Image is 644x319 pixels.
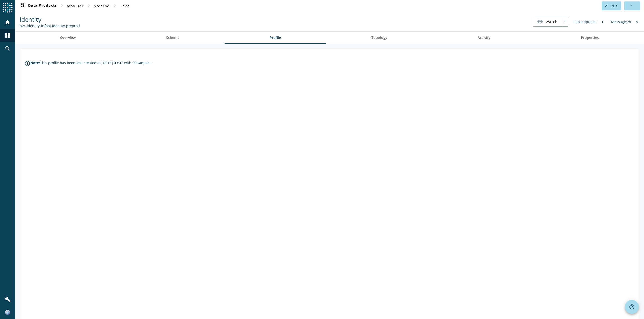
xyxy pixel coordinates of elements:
[5,45,11,51] mat-icon: search
[94,4,110,8] span: preprod
[546,17,558,26] span: Watch
[571,17,599,27] div: Subscriptions
[599,17,606,27] div: 1
[629,304,635,310] mat-icon: help_outline
[40,60,152,65] div: This profile has been last created at [DATE] 09:02 with 99 samples.
[562,17,568,26] div: 1
[5,32,11,38] mat-icon: dashboard
[634,17,641,27] div: 5
[537,19,543,25] mat-icon: visibility
[166,36,179,39] span: Schema
[20,3,26,9] mat-icon: dashboard
[59,3,65,9] mat-icon: chevron_right
[605,4,608,7] mat-icon: edit
[270,36,281,39] span: Profile
[67,4,84,8] span: mobiliar
[65,1,86,10] button: mobiliar
[92,1,112,10] button: preprod
[581,36,599,39] span: Properties
[118,1,134,10] button: b2c
[20,23,80,28] div: Kafka Topic: b2c-identity-infobj-identity-preprod
[5,310,10,315] img: c8e09298fd506459016a224c919178aa
[3,3,13,13] img: spoud-logo.svg
[533,17,562,26] button: Watch
[60,36,76,39] span: Overview
[24,60,30,67] i: info_outline
[610,4,617,8] span: Edit
[112,3,118,9] mat-icon: chevron_right
[18,1,59,10] button: Data Products
[5,19,11,25] mat-icon: home
[5,296,11,302] mat-icon: build
[86,3,92,9] mat-icon: chevron_right
[602,1,621,10] button: Edit
[478,36,491,39] span: Activity
[371,36,387,39] span: Topology
[30,60,40,65] div: Note:
[629,4,632,7] mat-icon: more_horiz
[609,17,634,27] div: Messages/h
[20,3,57,9] span: Data Products
[122,4,129,8] span: b2c
[20,15,41,23] span: Identity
